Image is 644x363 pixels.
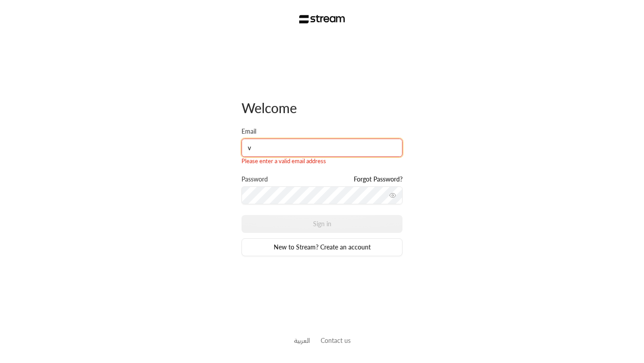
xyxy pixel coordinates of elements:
[241,157,402,166] div: Please enter a valid email address
[241,175,268,184] label: Password
[241,100,297,116] span: Welcome
[386,188,400,203] button: toggle password visibility
[354,175,402,184] a: Forgot Password?
[241,127,256,136] label: Email
[241,238,402,256] a: New to Stream? Create an account
[321,337,351,344] a: Contact us
[321,336,351,345] button: Contact us
[294,332,310,349] a: العربية
[299,15,345,24] img: Stream Logo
